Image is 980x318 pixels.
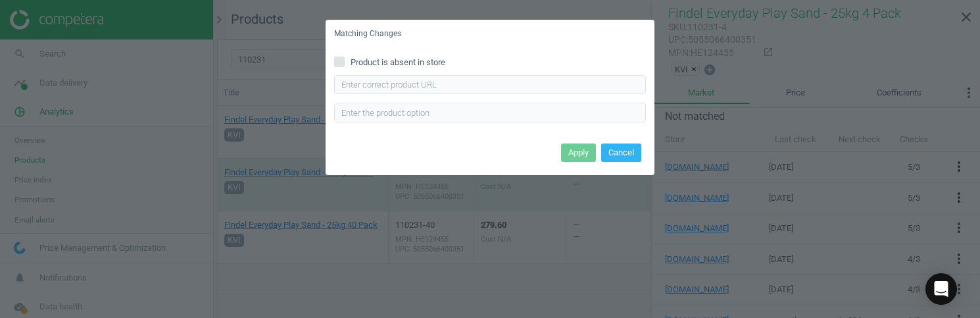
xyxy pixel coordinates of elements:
input: Enter correct product URL [334,75,646,95]
button: Cancel [601,144,641,162]
input: Enter the product option [334,103,646,122]
span: Product is absent in store [348,57,448,68]
h5: Matching Changes [334,28,401,40]
div: Open Intercom Messenger [925,273,957,305]
button: Apply [561,144,596,162]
